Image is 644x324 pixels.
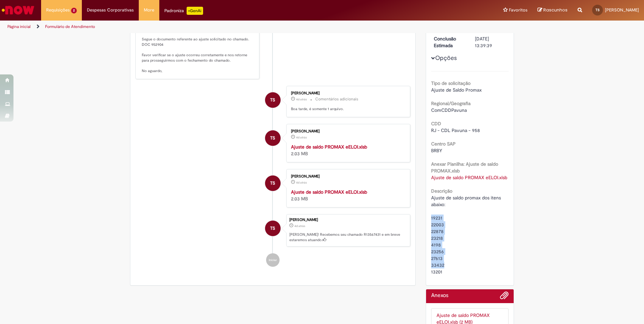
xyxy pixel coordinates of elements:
[294,224,305,228] time: 25/09/2025 15:39:36
[431,127,480,133] span: RJ - CDL Pavuna - 958
[431,87,482,93] span: Ajuste de Saldo Promax
[291,174,403,179] div: [PERSON_NAME]
[431,121,441,127] b: CDD
[431,107,467,113] span: ComCDDPavuna
[294,224,305,228] span: 4d atrás
[265,130,281,146] div: Thaynara De Sousa
[46,7,70,13] span: Requisições
[144,7,154,13] span: More
[431,80,471,86] b: Tipo de solicitação
[289,232,407,242] p: [PERSON_NAME]! Recebemos seu chamado R13567431 e em breve estaremos atuando.
[538,7,568,13] a: Rascunhos
[45,24,95,29] a: Formulário de Atendimento
[187,7,203,15] p: +GenAi
[431,293,448,299] h2: Anexos
[431,148,442,154] span: BRBY
[315,96,358,102] small: Comentários adicionais
[1,3,35,17] img: ServiceNow
[265,175,281,191] div: Thaynara De Sousa
[431,195,502,275] span: Ajuste de saldo promax dos itens abaixo: 19231 22003 22878 23218 4198 23256 27613 33432 13201
[71,8,77,13] span: 2
[431,100,471,106] b: Regional/Geografia
[431,141,456,147] b: Centro SAP
[296,181,307,185] span: 4d atrás
[543,7,568,13] span: Rascunhos
[429,35,470,49] dt: Conclusão Estimada
[605,7,639,13] span: [PERSON_NAME]
[270,92,275,108] span: TS
[270,130,275,146] span: TS
[142,26,254,74] p: Bom dia / Boa tarde, tudo bem? Segue o documento referente ao ajuste solicitado no chamado. DOC 9...
[296,135,307,139] span: 4d atrás
[296,97,307,101] span: 4d atrás
[270,175,275,191] span: TS
[87,7,134,13] span: Despesas Corporativas
[265,92,281,108] div: Thaynara De Sousa
[135,214,410,247] li: Thaynara De Sousa
[164,7,203,15] div: Padroniza
[431,174,507,181] a: Download de Ajuste de saldo PROMAX eELOI.xlsb
[291,129,403,133] div: [PERSON_NAME]
[291,106,403,112] p: Boa tarde, é somente 1 arquivo.
[475,35,506,49] div: [DATE] 13:39:39
[291,143,403,157] div: 2.03 MB
[265,221,281,236] div: Thaynara De Sousa
[7,24,31,29] a: Página inicial
[431,161,498,174] b: Anexar Planilha: Ajuste de saldo PROMAX.xlsb
[296,181,307,185] time: 25/09/2025 15:39:15
[595,8,600,12] span: TS
[431,188,452,194] b: Descrição
[291,189,403,202] div: 2.03 MB
[509,7,527,13] span: Favoritos
[289,218,407,222] div: [PERSON_NAME]
[500,291,509,303] button: Adicionar anexos
[291,91,403,95] div: [PERSON_NAME]
[291,189,367,195] a: Ajuste de saldo PROMAX eELOI.xlsb
[270,220,275,236] span: TS
[5,21,424,33] ul: Trilhas de página
[291,144,367,150] a: Ajuste de saldo PROMAX eELOI.xlsb
[296,135,307,139] time: 25/09/2025 15:39:24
